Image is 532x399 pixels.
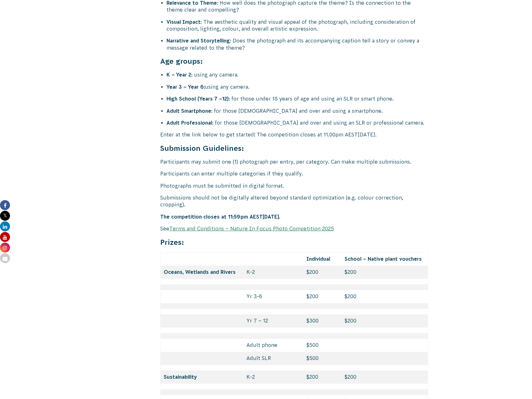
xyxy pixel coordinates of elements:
td: $500 [303,352,341,365]
strong: Adult Professional [167,120,212,126]
td: $200 [341,266,428,279]
p: Submissions should not be digitally altered beyond standard optimization (e.g. colour correction,... [160,194,428,208]
td: Adult phone [243,339,303,352]
strong: K – Year 2 [167,72,191,77]
p: Photographs must be submitted in digital format. [160,182,428,189]
td: K-2 [243,371,303,384]
strong: Submission Guidelines: [160,144,244,152]
td: Adult SLR [243,352,303,365]
strong: Year 3 – Year 6: [167,84,205,90]
td: $200 [303,290,341,303]
strong: Sustainability [164,374,197,380]
li: : Does the photograph and its accompanying caption tell a story or convey a message related to th... [167,37,428,51]
a: Terms and Conditions – Nature In Focus Photo Competition 2025 [169,226,334,231]
td: $200 [341,290,428,303]
strong: Individual [306,256,330,262]
td: $200 [303,371,341,384]
p: Participants can enter multiple categories if they qualify. [160,170,428,177]
strong: School – Native plant vouchers [345,256,422,262]
li: : for those under 18 years of age and using an SLR or smart phone. [167,95,428,102]
td: $200 [341,314,428,328]
li: : for those [DEMOGRAPHIC_DATA] and over and using an SLR or professional camera. [167,119,428,126]
td: Yr 7 – 12 [243,314,303,328]
td: $200 [341,371,428,384]
strong: High School (Years 7 –12) [167,96,229,101]
strong: Oceans, Wetlands and Rivers [164,269,236,275]
strong: Age groups: [160,57,203,65]
li: : The aesthetic quality and visual appeal of the photograph, including consideration of compositi... [167,18,428,32]
p: Participants may submit one (1) photograph per entry, per category. Can make multiple submissions. [160,158,428,165]
td: $500 [303,339,341,352]
td: Yr 3-6 [243,290,303,303]
li: : for those [DEMOGRAPHIC_DATA] and over and using a smartphone. [167,107,428,114]
strong: Adult Smartphone [167,108,211,114]
li: using any camera. [167,83,428,90]
strong: Narrative and Storytelling [167,38,230,43]
strong: The competition closes at 11:59pm AEST[DATE]. [160,214,280,219]
strong: Prizes: [160,238,184,246]
p: Enter at the link below to get started! The competition closes at 11.00pm AEST[DATE]. [160,131,428,138]
td: $300 [303,314,341,328]
li: : using any camera. [167,71,428,78]
td: K-2 [243,266,303,279]
td: $200 [303,266,341,279]
p: See [160,225,428,232]
strong: Visual Impact [167,19,201,25]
